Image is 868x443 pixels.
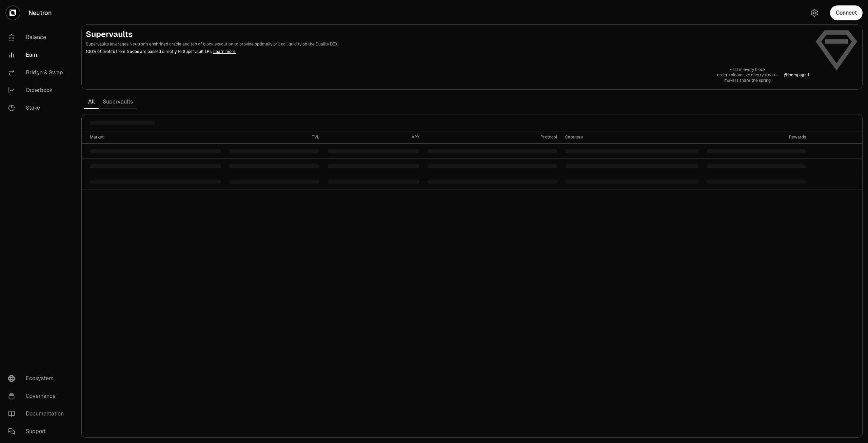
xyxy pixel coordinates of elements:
[3,423,73,440] a: Support
[428,134,557,140] div: Protocol
[717,78,778,83] p: makers share the spring.
[3,29,73,46] a: Balance
[3,46,73,64] a: Earn
[3,370,73,387] a: Ecosystem
[3,99,73,117] a: Stake
[3,387,73,405] a: Governance
[565,134,699,140] div: Category
[717,67,778,83] a: First in every block,orders bloom like cherry trees—makers share the spring.
[717,72,778,78] p: orders bloom like cherry trees—
[84,95,99,109] a: All
[707,134,806,140] div: Rewards
[830,5,863,20] button: Connect
[784,72,809,78] p: @ jcompagni1
[90,134,221,140] div: Market
[784,72,809,78] a: @jcompagni1
[213,49,236,54] a: Learn more
[86,49,809,55] p: 100% of profits from trades are passed directly to Supervault LPs.
[3,405,73,423] a: Documentation
[86,29,809,40] h2: Supervaults
[3,81,73,99] a: Orderbook
[86,41,809,47] p: Supervaults leverages Neutron's enshrined oracle and top of block execution to provide optimally ...
[3,64,73,81] a: Bridge & Swap
[229,134,319,140] div: TVL
[99,95,137,109] a: Supervaults
[717,67,778,72] p: First in every block,
[328,134,419,140] div: APY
